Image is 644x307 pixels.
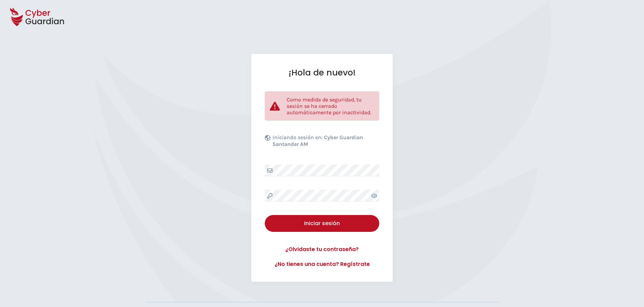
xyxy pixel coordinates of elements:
b: Cyber Guardian Santander AM [272,134,363,147]
button: Iniciar sesión [265,215,379,232]
a: ¿Olvidaste tu contraseña? [265,245,379,253]
a: ¿No tienes una cuenta? Regístrate [265,260,379,268]
div: Iniciar sesión [270,219,374,227]
p: Como medida de seguridad, tu sesión se ha cerrado automáticamente por inactividad. [287,96,374,116]
h1: ¡Hola de nuevo! [265,67,379,78]
p: Iniciando sesión en: [272,134,378,151]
